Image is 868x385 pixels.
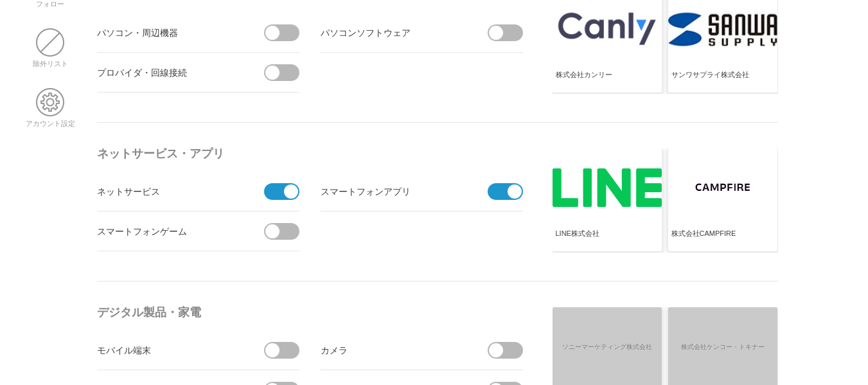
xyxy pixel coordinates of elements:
a: 除外リスト [33,50,68,67]
div: LINE株式会社 [556,229,659,249]
div: パソコン・周辺機器 [97,24,242,40]
span: ソニーマーケティング株式会社 [551,336,663,357]
div: 株式会社CAMPFIRE [671,229,774,249]
div: プロバイダ・回線接続 [97,64,242,80]
a: アカウント設定 [26,110,75,127]
div: スマートフォンゲーム [97,223,242,239]
span: 株式会社ケンコー・トキナー [666,336,779,357]
div: パソコンソフトウェア [321,24,465,40]
div: カメラ [321,342,465,358]
div: サンワサプライ株式会社 [671,70,774,91]
h4: ネットサービス・アプリ [97,142,527,165]
div: ネットサービス [97,183,242,199]
div: 株式会社カンリー [556,70,659,91]
h4: デジタル製品・家電 [97,301,527,324]
div: スマートフォンアプリ [321,183,465,199]
div: モバイル端末 [97,342,242,358]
